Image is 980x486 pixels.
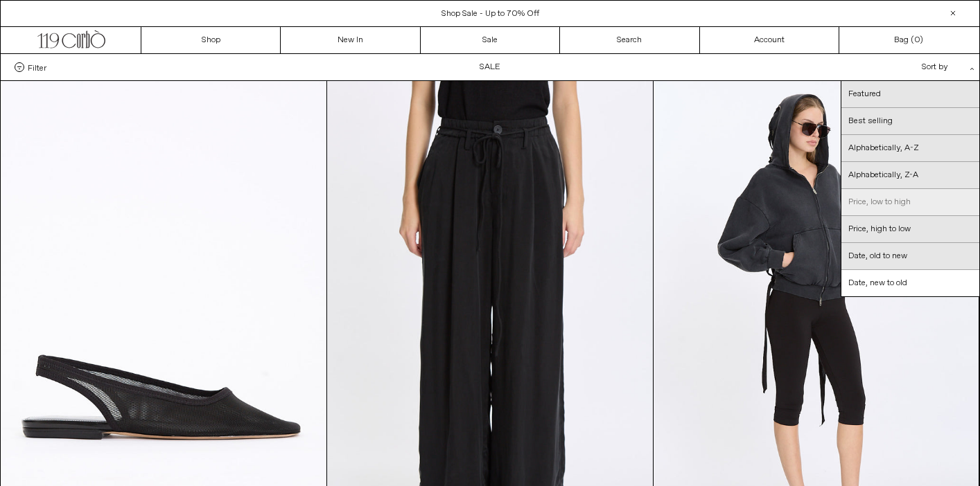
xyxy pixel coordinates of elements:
[839,27,979,53] a: Bag ()
[841,162,979,189] a: Alphabetically, Z-A
[441,8,539,19] a: Shop Sale - Up to 70% Off
[841,81,979,108] a: Featured
[560,27,699,53] a: Search
[841,54,965,80] div: Sort by
[841,135,979,162] a: Alphabetically, A-Z
[841,243,979,270] a: Date, old to new
[914,34,923,46] span: )
[421,27,560,53] a: Sale
[28,62,46,72] span: Filter
[841,270,979,296] a: Date, new to old
[700,27,839,53] a: Account
[841,189,979,216] a: Price, low to high
[841,216,979,243] a: Price, high to low
[914,35,920,46] span: 0
[841,108,979,135] a: Best selling
[281,27,420,53] a: New In
[141,27,281,53] a: Shop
